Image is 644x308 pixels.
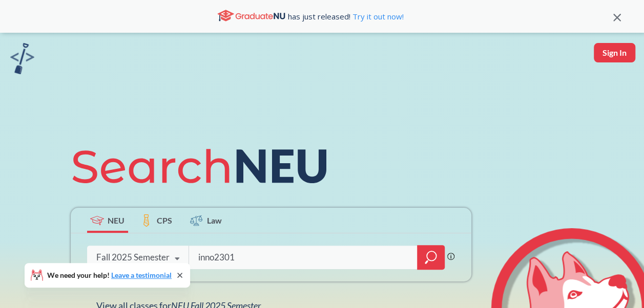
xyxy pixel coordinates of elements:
img: sandbox logo [10,43,34,74]
span: NEU [108,214,124,226]
button: Sign In [594,43,635,62]
a: Try it out now! [350,11,404,21]
div: Fall 2025 Semester [96,252,170,263]
svg: magnifying glass [425,250,437,265]
a: Leave a testimonial [111,271,172,279]
span: has just released! [288,11,404,22]
span: We need your help! [47,272,172,279]
a: sandbox logo [10,43,34,77]
input: Class, professor, course number, "phrase" [197,247,410,268]
span: Law [207,214,222,226]
div: magnifying glass [417,245,445,270]
span: CPS [157,214,172,226]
